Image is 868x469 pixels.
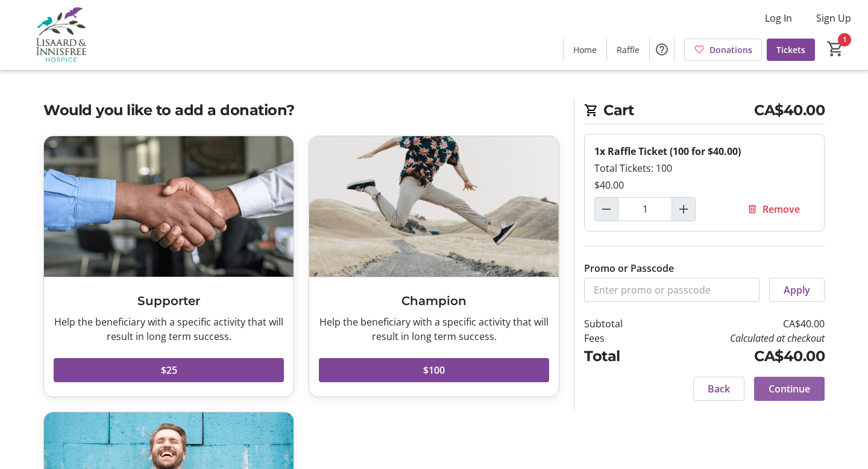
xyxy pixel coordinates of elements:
button: Decrement by one [595,198,618,221]
span: Home [573,43,597,56]
button: Help [650,37,674,61]
a: Raffle [607,39,649,61]
span: Remove [763,202,800,216]
td: Total [584,345,654,367]
span: CA$40.00 [754,99,825,121]
button: Cart [825,38,846,60]
label: Promo or Passcode [584,261,674,275]
span: Tickets [776,43,805,56]
td: Calculated at checkout [654,331,825,345]
button: Continue [754,377,825,401]
button: Back [693,377,744,401]
td: CA$40.00 [654,316,825,331]
span: Raffle [617,43,640,56]
span: Apply [784,283,810,297]
div: Help the beneficiary with a specific activity that will result in long term success. [319,315,549,344]
div: 1x Raffle Ticket (100 for $40.00) [594,144,814,159]
div: $40.00 [594,178,814,192]
img: Lisaard & Innisfree Hospice's Logo [7,5,115,65]
span: Sign Up [816,11,851,25]
button: $25 [54,358,284,382]
a: Tickets [767,39,815,61]
h2: Would you like to add a donation? [43,99,559,121]
td: Fees [584,331,654,345]
div: Help the beneficiary with a specific activity that will result in long term success. [54,315,284,344]
button: $100 [319,358,549,382]
div: Total Tickets: 100 [594,161,814,175]
td: Subtotal [584,316,654,331]
span: $25 [161,363,177,377]
h2: Cart [584,99,825,124]
span: Donations [709,43,752,56]
button: Log In [755,8,802,28]
input: Raffle Ticket (100 for $40.00) Quantity [618,197,672,221]
button: Remove [732,197,814,221]
h3: Champion [319,292,549,310]
button: Apply [769,278,825,302]
input: Enter promo or passcode [584,278,759,302]
td: CA$40.00 [654,345,825,367]
a: Home [564,39,606,61]
button: Increment by one [672,198,695,221]
a: Donations [684,39,762,61]
span: Back [708,382,730,396]
img: Champion [309,136,559,277]
span: Continue [769,382,810,396]
img: Supporter [44,136,294,277]
button: Sign Up [807,8,861,28]
span: $100 [423,363,445,377]
span: Log In [765,11,792,25]
h3: Supporter [54,292,284,310]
